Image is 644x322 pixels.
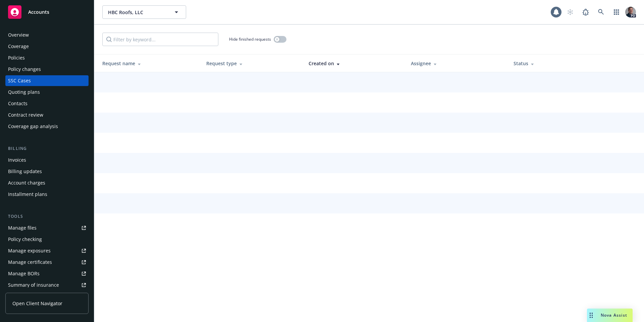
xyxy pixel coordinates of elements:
[8,110,43,120] div: Contract review
[8,177,45,188] div: Account charges
[5,75,89,86] a: SSC Cases
[625,7,636,17] img: photo
[5,177,89,188] a: Account charges
[5,41,89,52] a: Coverage
[5,145,89,152] div: Billing
[8,234,42,245] div: Policy checking
[610,5,623,19] a: Switch app
[102,33,218,46] input: Filter by keyword...
[5,52,89,63] a: Policies
[8,75,31,86] div: SSC Cases
[8,189,47,200] div: Installment plans
[8,121,58,132] div: Coverage gap analysis
[5,64,89,75] a: Policy changes
[8,268,40,279] div: Manage BORs
[12,300,62,307] span: Open Client Navigator
[108,9,166,16] span: HBC Roofs, LLC
[587,309,595,322] div: Drag to move
[8,155,26,165] div: Invoices
[5,280,89,290] a: Summary of insurance
[5,98,89,109] a: Contacts
[5,121,89,132] a: Coverage gap analysis
[8,280,59,290] div: Summary of insurance
[5,166,89,177] a: Billing updates
[514,60,605,67] div: Status
[229,36,271,42] span: Hide finished requests
[102,60,196,67] div: Request name
[102,5,186,19] button: HBC Roofs, LLC
[8,257,52,268] div: Manage certificates
[5,3,89,22] a: Accounts
[8,30,29,40] div: Overview
[601,312,627,318] span: Nova Assist
[8,41,29,52] div: Coverage
[5,110,89,120] a: Contract review
[5,257,89,268] a: Manage certificates
[5,268,89,279] a: Manage BORs
[8,166,42,177] div: Billing updates
[8,98,28,109] div: Contacts
[8,52,25,63] div: Policies
[309,60,400,67] div: Created on
[206,60,298,67] div: Request type
[28,9,49,15] span: Accounts
[8,64,41,75] div: Policy changes
[5,234,89,245] a: Policy checking
[587,309,633,322] button: Nova Assist
[563,5,577,19] a: Start snowing
[5,245,89,256] a: Manage exposures
[8,245,51,256] div: Manage exposures
[8,87,40,97] div: Quoting plans
[5,155,89,165] a: Invoices
[5,30,89,40] a: Overview
[5,213,89,220] div: Tools
[594,5,608,19] a: Search
[5,189,89,200] a: Installment plans
[579,5,592,19] a: Report a Bug
[411,60,502,67] div: Assignee
[5,223,89,233] a: Manage files
[8,223,37,233] div: Manage files
[5,87,89,97] a: Quoting plans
